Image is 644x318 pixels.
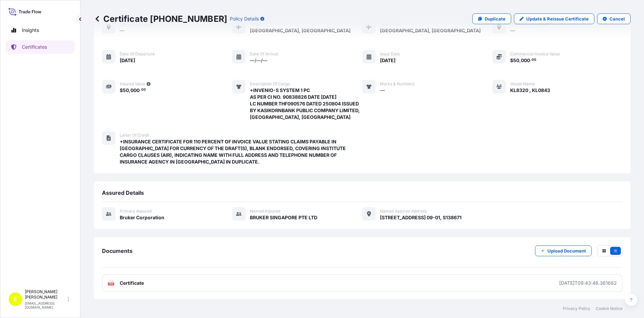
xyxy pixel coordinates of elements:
span: Commercial Invoice Value [510,51,560,57]
span: 00 [141,89,146,91]
span: Description of cargo [250,81,290,87]
a: Update & Reissue Certificate [514,13,594,24]
p: Insights [22,27,39,34]
span: Certificate [120,280,144,286]
a: Privacy Policy [563,306,590,311]
span: Named Assured Address [380,209,427,214]
div: [DATE]T09:43:46.361682 [559,280,617,286]
p: [PERSON_NAME] [PERSON_NAME] [25,289,66,300]
a: Certificates [6,40,75,54]
p: Certificates [22,44,47,50]
span: 00 [532,59,536,61]
p: Cancel [609,15,625,22]
text: PDF [109,283,113,285]
p: Duplicate [485,15,505,22]
span: Issue Date [380,51,400,57]
span: Marks & Numbers [380,81,414,87]
span: Bruker Corporation [120,214,164,221]
span: 000 [130,88,140,93]
p: Certificate [PHONE_NUMBER] [94,13,227,24]
span: $ [510,58,513,63]
span: E [14,296,17,303]
a: Insights [6,24,75,37]
span: —/—/— [250,57,267,64]
span: +INSURANCE CERTIFICATE FOR 110 PERCENT OF INVOICE VALUE STATING CLAIMS PAYABLE IN [GEOGRAPHIC_DAT... [120,138,362,165]
span: — [380,87,385,94]
span: 50 [123,88,129,93]
span: Date of departure [120,51,155,57]
span: . [140,89,141,91]
a: Duplicate [472,13,511,24]
p: Policy Details [230,15,259,22]
a: Cookie Notice [596,306,623,311]
span: , [129,88,130,93]
span: , [519,58,521,63]
span: 50 [513,58,519,63]
span: 000 [521,58,530,63]
span: BRUKER SINGAPORE PTE LTD [250,214,317,221]
p: Upload Document [547,247,586,254]
p: [EMAIL_ADDRESS][DOMAIN_NAME] [25,301,66,309]
span: KL8320 , KL0843 [510,87,550,94]
span: Letter of Credit [120,133,149,138]
a: PDFCertificate[DATE]T09:43:46.361682 [102,274,623,292]
span: [DATE] [380,57,395,64]
span: Vessel Name [510,81,535,87]
span: . [530,59,531,61]
span: Named Assured [250,209,280,214]
button: Cancel [597,13,631,24]
p: Update & Reissue Certificate [526,15,589,22]
span: Primary assured [120,209,152,214]
span: +INVENIO-S SYSTEM 1 PC AS PER CI NO. 90838826 DATE [DATE] LC NUMBER THF090576 DATED 250804 ISSUED... [250,87,362,121]
button: Upload Document [535,245,592,256]
span: Documents [102,247,132,254]
span: Assured Details [102,189,144,196]
span: Date of arrival [250,51,278,57]
span: [STREET_ADDRESS] 09-01, S138671 [380,214,462,221]
span: [DATE] [120,57,135,64]
span: $ [120,88,123,93]
span: Insured Value [120,81,145,87]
